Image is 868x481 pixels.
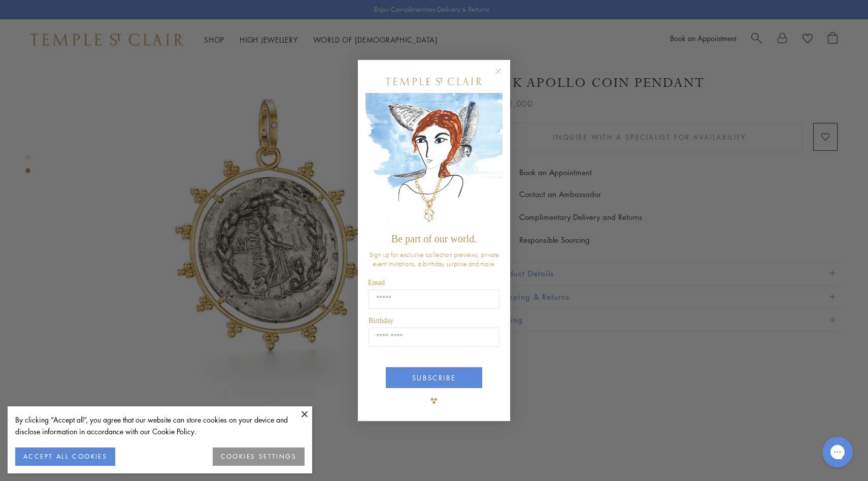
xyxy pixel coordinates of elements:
[386,367,482,388] button: SUBSCRIBE
[391,233,477,244] span: Be part of our world.
[386,78,482,85] img: Temple St. Clair
[213,447,305,466] button: COOKIES SETTINGS
[424,391,444,411] img: TSC
[15,414,305,437] div: By clicking “Accept all”, you agree that our website can store cookies on your device and disclos...
[369,317,393,325] span: Birthday
[365,93,503,229] img: c4a9eb12-d91a-4d4a-8ee0-386386f4f338.jpeg
[369,250,499,268] span: Sign up for exclusive collection previews, private event invitations, a birthday surprise and more.
[497,70,510,83] button: Close dialog
[369,290,499,309] input: Email
[368,279,385,286] span: Email
[817,433,858,471] iframe: Gorgias live chat messenger
[15,447,115,466] button: ACCEPT ALL COOKIES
